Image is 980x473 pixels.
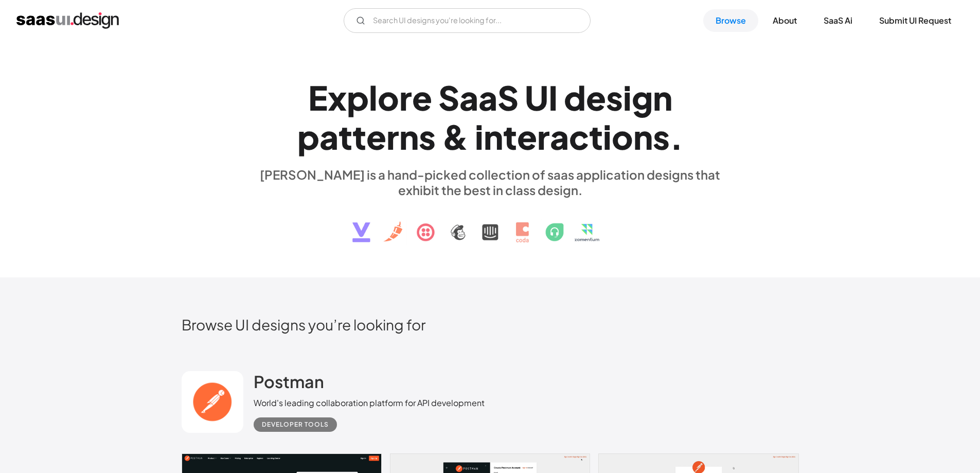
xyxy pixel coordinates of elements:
img: text, icon, saas logo [334,198,646,251]
div: o [612,117,633,156]
div: s [419,117,436,156]
div: I [548,78,558,117]
a: Submit UI Request [867,9,964,32]
div: n [653,78,672,117]
div: U [525,78,548,117]
div: r [537,117,550,156]
div: i [603,117,612,156]
a: Browse [703,9,758,32]
div: n [399,117,419,156]
div: d [564,78,586,117]
a: SaaS Ai [811,9,865,32]
div: Developer tools [262,418,329,431]
div: s [653,117,670,156]
div: i [475,117,484,156]
div: e [517,117,537,156]
div: S [497,78,519,117]
h2: Postman [254,371,324,392]
div: . [670,117,683,156]
div: t [589,117,603,156]
div: E [308,78,328,117]
div: e [366,117,386,156]
div: a [550,117,569,156]
div: r [386,117,399,156]
div: e [412,78,432,117]
div: World's leading collaboration platform for API development [254,397,485,409]
a: Postman [254,371,324,397]
div: & [442,117,469,156]
a: About [760,9,809,32]
div: a [319,117,338,156]
div: [PERSON_NAME] is a hand-picked collection of saas application designs that exhibit the best in cl... [254,167,727,198]
div: i [623,78,632,117]
form: Email Form [344,8,591,33]
div: n [484,117,503,156]
div: o [378,78,399,117]
div: a [459,78,478,117]
div: c [569,117,589,156]
div: g [632,78,653,117]
div: n [633,117,653,156]
div: t [503,117,517,156]
h1: Explore SaaS UI design patterns & interactions. [254,78,727,157]
div: s [606,78,623,117]
div: e [586,78,606,117]
div: a [478,78,497,117]
div: l [369,78,378,117]
div: p [297,117,319,156]
div: r [399,78,412,117]
div: x [328,78,347,117]
div: p [347,78,369,117]
div: t [338,117,352,156]
div: S [438,78,459,117]
a: home [16,12,119,29]
div: t [352,117,366,156]
h2: Browse UI designs you’re looking for [182,316,799,334]
input: Search UI designs you're looking for... [344,8,591,33]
